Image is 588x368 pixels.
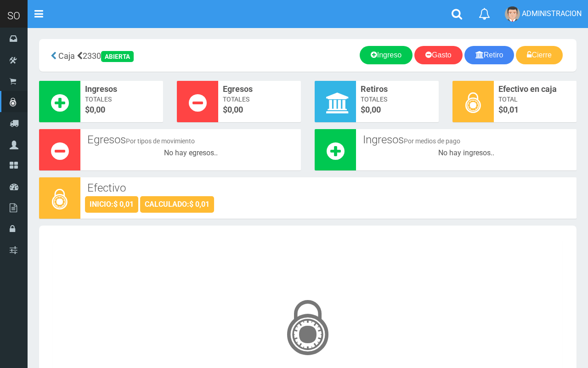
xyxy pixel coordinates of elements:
span: Egresos [223,83,296,95]
small: Por medios de pago [404,137,460,145]
h3: Egresos [87,134,294,146]
span: $ [85,104,158,116]
span: Totales [223,95,296,104]
span: Totales [85,95,158,104]
strong: $ 0,01 [113,200,134,209]
div: No hay egresos.. [85,148,296,159]
font: 0,00 [90,105,105,114]
div: 2330 [46,46,220,65]
span: $ [223,104,296,116]
a: Ingreso [360,46,413,64]
span: $ [361,104,434,116]
h3: Ingresos [363,134,570,146]
span: ADMINISTRACION [522,9,582,18]
a: Retiro [464,46,514,64]
div: ABIERTA [101,51,134,62]
span: Total [498,95,572,104]
span: Ingresos [85,83,158,95]
div: INICIO: [85,196,138,213]
strong: $ 0,01 [189,200,209,209]
span: Efectivo en caja [498,83,572,95]
span: Totales [361,95,434,104]
h3: Efectivo [87,182,570,194]
a: Gasto [414,46,463,64]
div: CALCULADO: [140,196,214,213]
span: Retiros [361,83,434,95]
img: User Image [505,6,520,22]
span: 0,01 [503,105,519,114]
small: Por tipos de movimiento [126,137,195,145]
div: No hay ingresos.. [361,148,572,159]
font: 0,00 [365,105,381,114]
a: Cierre [516,46,563,64]
span: $ [498,104,572,116]
font: 0,00 [227,105,243,114]
span: Caja [58,51,75,61]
